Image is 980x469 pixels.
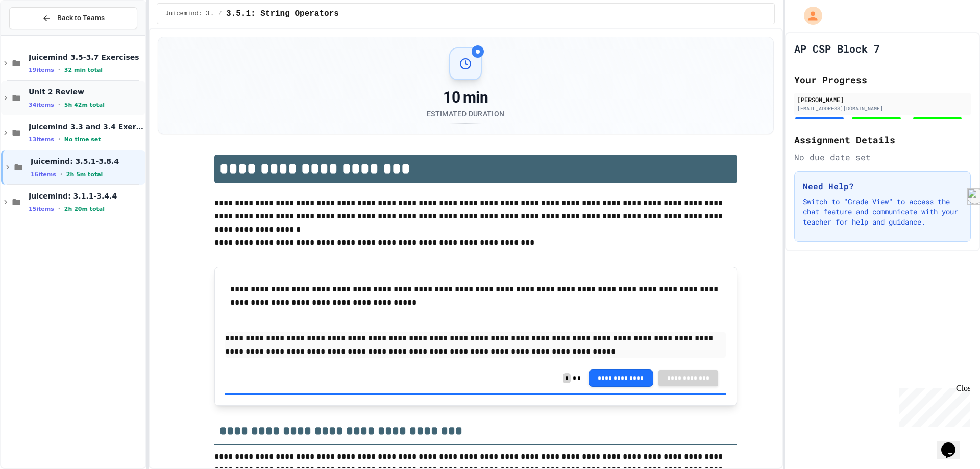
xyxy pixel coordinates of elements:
h2: Your Progress [794,72,971,87]
span: • [58,205,60,213]
span: Juicemind 3.5-3.7 Exercises [29,53,143,62]
span: • [58,101,60,109]
span: Juicemind: 3.5.1-3.8.4 [165,10,214,18]
span: 2h 20m total [64,206,105,212]
span: • [60,170,62,178]
span: 5h 42m total [64,102,105,108]
div: Chat with us now!Close [4,4,70,65]
span: Juicemind: 3.1.1-3.4.4 [29,191,143,201]
span: 3.5.1: String Operators [226,8,339,20]
span: Juicemind: 3.5.1-3.8.4 [31,157,143,166]
div: [PERSON_NAME] [797,95,968,104]
div: 10 min [427,88,504,107]
div: My Account [793,4,825,28]
span: • [58,135,60,143]
span: Juicemind 3.3 and 3.4 Exercises [29,122,143,131]
span: / [218,10,222,18]
h3: Need Help? [803,180,962,192]
p: Switch to "Grade View" to access the chat feature and communicate with your teacher for help and ... [803,196,962,227]
div: Estimated Duration [427,109,504,119]
span: 13 items [29,136,54,143]
h1: AP CSP Block 7 [794,41,880,56]
span: Back to Teams [57,13,105,23]
span: No time set [64,136,101,143]
span: • [58,66,60,74]
span: 19 items [29,67,54,73]
button: Back to Teams [9,7,137,29]
div: No due date set [794,151,971,163]
div: [EMAIL_ADDRESS][DOMAIN_NAME] [797,105,968,112]
span: 15 items [29,206,54,212]
span: 34 items [29,102,54,108]
span: 2h 5m total [66,171,103,178]
span: 32 min total [64,67,103,73]
span: 16 items [31,171,56,178]
h2: Assignment Details [794,133,971,147]
span: Unit 2 Review [29,87,143,96]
